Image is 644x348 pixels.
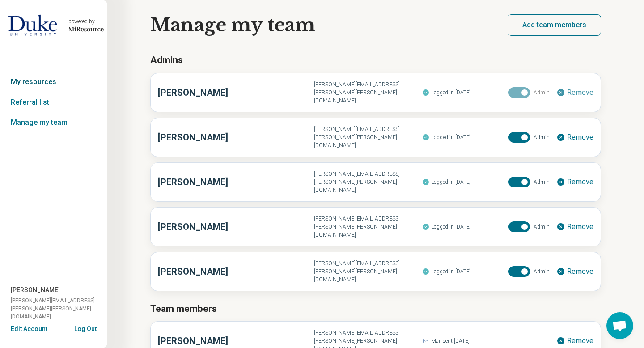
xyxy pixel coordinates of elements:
[556,267,593,276] button: Remove
[11,324,47,334] button: Edit Account
[508,177,550,187] label: Admin
[422,176,509,188] div: Logged in [DATE]
[314,125,422,149] span: [PERSON_NAME][EMAIL_ADDRESS][PERSON_NAME][PERSON_NAME][DOMAIN_NAME]
[314,215,422,239] span: [PERSON_NAME][EMAIL_ADDRESS][PERSON_NAME][PERSON_NAME][DOMAIN_NAME]
[567,337,593,344] span: Remove
[314,170,422,194] span: [PERSON_NAME][EMAIL_ADDRESS][PERSON_NAME][PERSON_NAME][DOMAIN_NAME]
[314,259,422,284] span: [PERSON_NAME][EMAIL_ADDRESS][PERSON_NAME][PERSON_NAME][DOMAIN_NAME]
[508,87,550,98] label: Admin
[158,334,314,348] h3: [PERSON_NAME]
[68,17,104,25] div: powered by
[567,89,593,96] span: Remove
[508,266,550,277] label: Admin
[74,324,97,331] button: Log Out
[567,223,593,230] span: Remove
[314,81,422,105] span: [PERSON_NAME][EMAIL_ADDRESS][PERSON_NAME][PERSON_NAME][DOMAIN_NAME]
[567,178,593,186] span: Remove
[606,312,633,339] div: Open chat
[422,87,509,98] div: Logged in [DATE]
[422,266,509,277] div: Logged in [DATE]
[4,14,104,36] a: Duke Universitypowered by
[158,220,314,233] h3: [PERSON_NAME]
[556,336,593,345] button: Remove
[158,86,314,99] h3: [PERSON_NAME]
[8,14,57,36] img: Duke University
[158,175,314,189] h3: [PERSON_NAME]
[422,335,509,347] div: Mail sent [DATE]
[422,221,509,233] div: Logged in [DATE]
[158,131,314,144] h3: [PERSON_NAME]
[158,265,314,278] h3: [PERSON_NAME]
[556,133,593,142] button: Remove
[508,14,601,36] button: Add team members
[556,222,593,231] button: Remove
[556,88,593,97] button: Remove
[150,302,601,316] h2: Team members
[508,132,550,143] label: Admin
[422,132,509,143] div: Logged in [DATE]
[567,134,593,141] span: Remove
[556,178,593,187] button: Remove
[508,221,550,232] label: Admin
[150,15,315,35] h1: Manage my team
[150,53,601,68] h2: Admins
[11,285,60,295] span: [PERSON_NAME]
[567,268,593,275] span: Remove
[11,297,107,321] span: [PERSON_NAME][EMAIL_ADDRESS][PERSON_NAME][PERSON_NAME][DOMAIN_NAME]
